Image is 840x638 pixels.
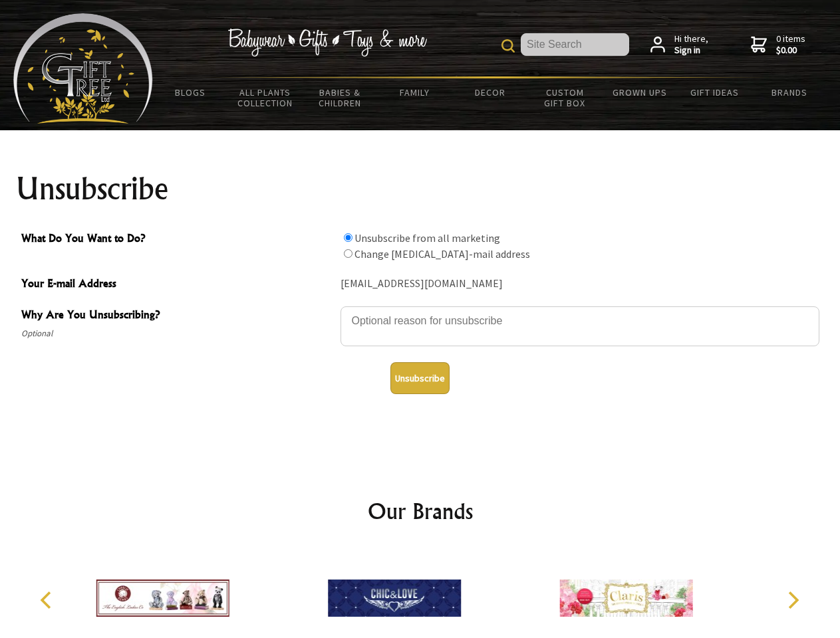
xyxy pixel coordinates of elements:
[21,326,334,342] span: Optional
[452,78,527,106] a: Decor
[21,275,334,294] span: Your E-mail Address
[341,274,819,294] div: [EMAIL_ADDRESS][DOMAIN_NAME]
[227,29,427,56] img: Babywear - Gifts - Toys & more
[521,33,629,56] input: Site Search
[153,78,228,106] a: BLOGS
[21,306,334,326] span: Why Are You Unsubscribing?
[27,495,814,527] h2: Our Brands
[390,362,450,394] button: Unsubscribe
[674,33,708,56] span: Hi there,
[354,231,500,245] label: Unsubscribe from all marketing
[341,306,819,346] textarea: Why Are You Unsubscribing?
[776,33,805,56] span: 0 items
[13,13,153,124] img: Babyware - Gifts - Toys and more...
[501,39,515,53] img: product search
[344,233,352,242] input: What Do You Want to Do?
[303,78,378,117] a: Babies & Children
[751,33,805,56] a: 0 items$0.00
[228,78,303,117] a: All Plants Collection
[16,173,825,205] h1: Unsubscribe
[650,33,708,56] a: Hi there,Sign in
[344,249,352,258] input: What Do You Want to Do?
[778,585,807,615] button: Next
[602,78,677,106] a: Grown Ups
[776,45,805,56] strong: $0.00
[752,78,827,106] a: Brands
[21,230,334,249] span: What Do You Want to Do?
[674,45,708,56] strong: Sign in
[378,78,453,106] a: Family
[677,78,752,106] a: Gift Ideas
[33,585,63,615] button: Previous
[354,247,530,261] label: Change [MEDICAL_DATA]-mail address
[527,78,603,117] a: Custom Gift Box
